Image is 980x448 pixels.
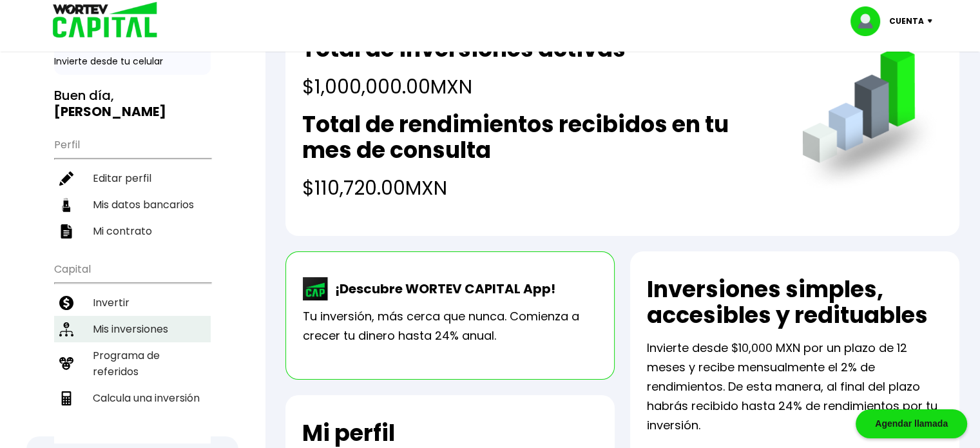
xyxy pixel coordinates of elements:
h2: Mi perfil [302,420,395,446]
h2: Total de rendimientos recibidos en tu mes de consulta [302,112,776,163]
img: profile-image [850,6,889,36]
p: Cuenta [889,12,924,31]
p: Invierte desde tu celular [54,55,211,68]
b: [PERSON_NAME] [54,102,166,121]
img: editar-icon.952d3147.svg [59,171,73,186]
img: calculadora-icon.17d418c4.svg [59,391,73,405]
ul: Perfil [54,130,211,244]
img: inversiones-icon.6695dc30.svg [59,322,73,336]
h3: Buen día, [54,88,211,120]
img: icon-down [924,19,941,23]
a: Mi contrato [54,218,211,244]
h4: $1,000,000.00 MXN [302,72,626,101]
img: grafica.516fef24.png [796,46,943,193]
h2: Inversiones simples, accesibles y redituables [647,277,943,328]
ul: Capital [54,255,211,443]
a: Programa de referidos [54,342,211,385]
a: Invertir [54,289,211,316]
img: recomiendanos-icon.9b8e9327.svg [59,356,73,371]
a: Mis inversiones [54,316,211,342]
img: wortev-capital-app-icon [303,277,329,300]
a: Calcula una inversión [54,385,211,411]
a: Mis datos bancarios [54,191,211,218]
p: ¡Descubre WORTEV CAPITAL App! [329,279,555,298]
h2: Total de inversiones activas [302,36,626,62]
p: Tu inversión, más cerca que nunca. Comienza a crecer tu dinero hasta 24% anual. [303,307,597,346]
img: contrato-icon.f2db500c.svg [59,224,73,239]
a: Editar perfil [54,165,211,191]
img: invertir-icon.b3b967d7.svg [59,296,73,310]
h4: $110,720.00 MXN [302,173,776,202]
div: Agendar llamada [856,409,967,438]
img: datos-icon.10cf9172.svg [59,198,73,212]
p: Invierte desde $10,000 MXN por un plazo de 12 meses y recibe mensualmente el 2% de rendimientos. ... [647,338,943,435]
